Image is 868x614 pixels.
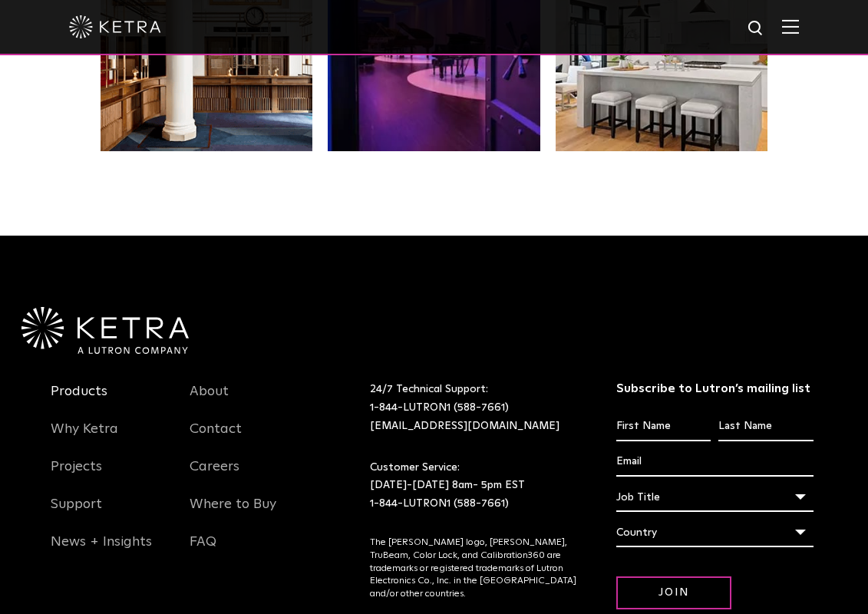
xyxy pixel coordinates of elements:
div: Country [616,518,814,547]
a: Support [51,496,102,531]
img: Ketra-aLutronCo_White_RGB [21,307,189,355]
h3: Subscribe to Lutron’s mailing list [616,381,814,397]
input: First Name [616,412,711,441]
p: Customer Service: [DATE]-[DATE] 8am- 5pm EST [370,459,578,513]
input: Last Name [718,412,813,441]
a: 1-844-LUTRON1 (588-7661) [370,402,509,413]
input: Email [616,447,814,477]
div: Navigation Menu [51,381,167,569]
a: Products [51,383,107,418]
a: Contact [190,421,242,456]
a: Careers [190,458,239,494]
a: FAQ [190,533,216,569]
input: Join [616,576,731,609]
img: search icon [747,19,766,38]
a: 1-844-LUTRON1 (588-7661) [370,498,509,509]
a: News + Insights [51,533,152,569]
img: Hamburger%20Nav.svg [782,19,799,34]
a: Projects [51,458,102,494]
a: [EMAIL_ADDRESS][DOMAIN_NAME] [370,421,559,431]
a: About [190,383,229,418]
p: 24/7 Technical Support: [370,381,578,435]
div: Job Title [616,483,814,512]
img: ketra-logo-2019-white [69,15,161,38]
a: Where to Buy [190,496,276,531]
div: Navigation Menu [190,381,306,569]
a: Why Ketra [51,421,118,456]
p: The [PERSON_NAME] logo, [PERSON_NAME], TruBeam, Color Lock, and Calibration360 are trademarks or ... [370,536,578,601]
